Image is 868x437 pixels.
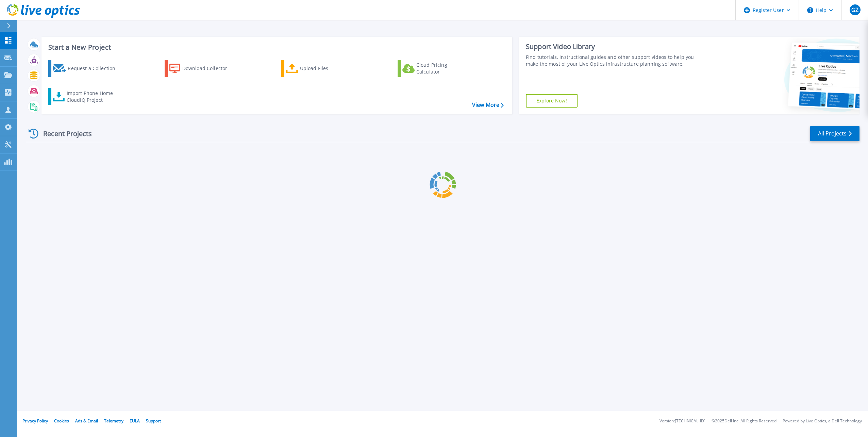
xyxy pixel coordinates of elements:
div: Request a Collection [68,62,122,75]
a: Ads & Email [75,418,98,424]
h3: Start a New Project [48,44,503,51]
div: Cloud Pricing Calculator [416,62,471,75]
a: All Projects [810,126,859,141]
a: Request a Collection [48,60,124,77]
li: Powered by Live Optics, a Dell Technology [783,419,862,423]
a: View More [472,102,504,108]
a: Privacy Policy [22,418,48,424]
a: Download Collector [165,60,240,77]
div: Recent Projects [26,125,101,142]
a: Upload Files [281,60,357,77]
a: Explore Now! [526,94,578,108]
a: Support [146,418,161,424]
div: Find tutorials, instructional guides and other support videos to help you make the most of your L... [526,54,702,67]
div: Download Collector [182,62,237,75]
a: EULA [130,418,140,424]
li: © 2025 Dell Inc. All Rights Reserved [712,419,777,423]
div: Import Phone Home CloudIQ Project [67,90,120,103]
li: Version: [TECHNICAL_ID] [660,419,705,423]
span: GZ [851,7,858,13]
a: Telemetry [104,418,123,424]
a: Cloud Pricing Calculator [398,60,473,77]
div: Upload Files [300,62,354,75]
a: Cookies [54,418,69,424]
div: Support Video Library [526,42,702,51]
